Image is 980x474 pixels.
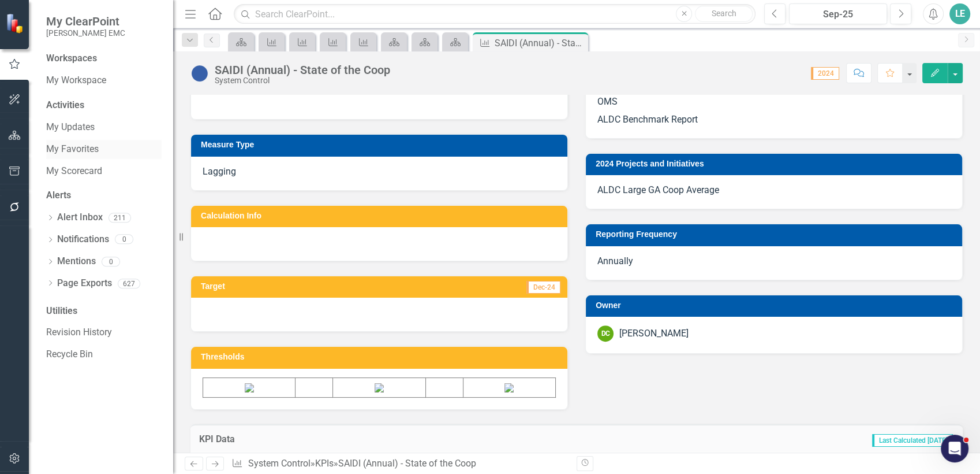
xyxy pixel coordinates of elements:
[46,99,162,112] div: Activities
[949,3,970,24] button: LE
[234,4,755,24] input: Search ClearPoint...
[46,52,97,65] div: Workspaces
[338,458,476,469] div: SAIDI (Annual) - State of the Coop
[872,434,953,447] span: Last Calculated [DATE]
[248,458,311,469] a: System Control
[597,184,951,197] p: ALDC Large GA Coop Average
[102,257,120,266] div: 0
[118,279,140,288] div: 627
[201,212,562,220] h3: Calculation Info
[46,143,162,156] a: My Favorites
[115,235,133,245] div: 0
[57,211,103,224] a: Alert Inbox
[46,348,162,361] a: Recycle Bin
[46,121,162,134] a: My Updates
[46,28,125,38] small: [PERSON_NAME] EMC
[57,233,109,246] a: Notifications
[941,435,968,462] iframe: Intercom live chat
[46,326,162,339] a: Revision History
[789,3,887,24] button: Sep-25
[57,277,112,290] a: Page Exports
[597,325,614,342] div: DC
[597,95,951,111] p: OMS
[596,160,956,168] h3: 2024 Projects and Initiatives
[597,111,951,127] p: ALDC Benchmark Report
[315,458,334,469] a: KPIs
[695,6,753,22] button: Search
[46,14,125,28] span: My ClearPoint
[793,8,883,21] div: Sep-25
[596,301,956,310] h3: Owner
[245,383,254,392] img: Red%20Arrow%20v2.png
[215,76,390,85] div: System Control
[495,36,585,50] div: SAIDI (Annual) - State of the Coop
[586,246,962,280] div: Annually
[46,305,162,318] div: Utilities
[712,9,736,18] span: Search
[190,64,209,83] img: No Information
[46,74,162,87] a: My Workspace
[201,282,347,291] h3: Target
[57,255,96,268] a: Mentions
[619,327,689,340] div: [PERSON_NAME]
[46,165,162,178] a: My Scorecard
[201,140,562,149] h3: Measure Type
[811,67,839,80] span: 2024
[109,213,131,223] div: 211
[375,383,384,392] img: Yellow%20Square%20v2.png
[203,166,236,177] span: Lagging
[6,13,26,33] img: ClearPoint Strategy
[201,353,562,361] h3: Thresholds
[215,64,390,76] div: SAIDI (Annual) - State of the Coop
[504,383,514,392] img: Green%20Arrow%20v2.png
[46,189,162,202] div: Alerts
[596,230,956,239] h3: Reporting Frequency
[199,434,429,445] h3: KPI Data
[526,281,560,294] span: Dec-24
[231,457,567,471] div: » »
